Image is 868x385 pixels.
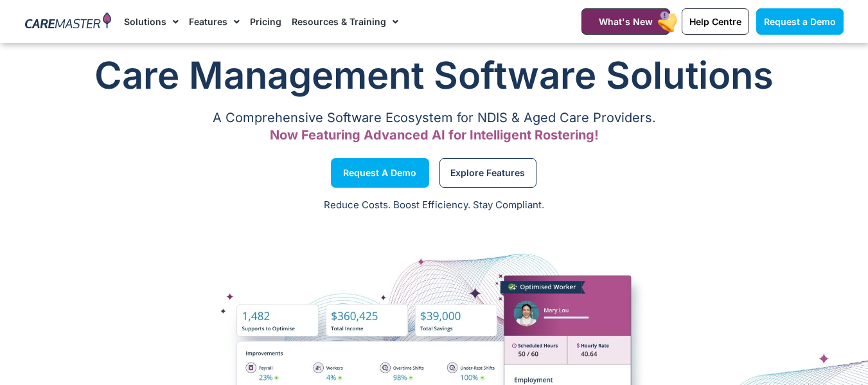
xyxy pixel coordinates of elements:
p: Reduce Costs. Boost Efficiency. Stay Compliant. [8,198,860,213]
span: Request a Demo [343,170,416,176]
span: Explore Features [450,170,525,176]
h1: Care Management Software Solutions [25,49,844,101]
img: CareMaster Logo [25,12,112,31]
span: Now Featuring Advanced AI for Intelligent Rostering! [270,127,599,143]
a: Explore Features [439,158,536,188]
a: Request a Demo [331,158,429,188]
span: Help Centre [689,16,741,27]
a: Help Centre [682,8,749,35]
span: Request a Demo [764,16,836,27]
a: What's New [581,8,670,35]
span: What's New [599,16,653,27]
a: Request a Demo [756,8,844,35]
p: A Comprehensive Software Ecosystem for NDIS & Aged Care Providers. [25,114,844,122]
